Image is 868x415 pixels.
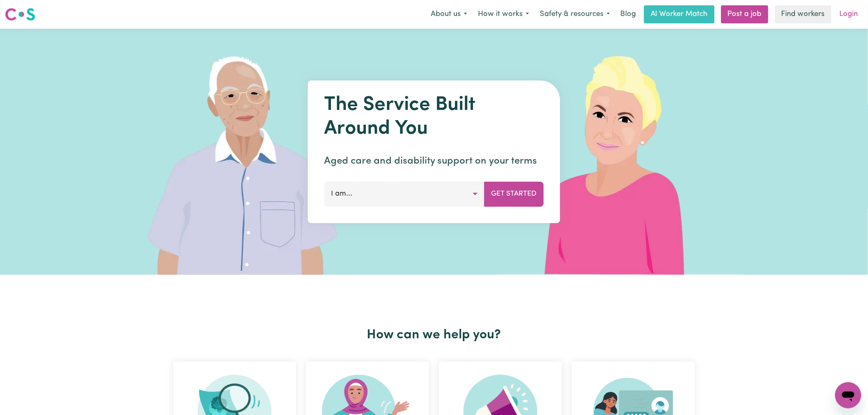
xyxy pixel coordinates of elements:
button: How it works [473,6,535,23]
button: Get Started [484,182,544,206]
a: Login [835,5,863,23]
a: AI Worker Match [644,5,715,23]
a: Find workers [775,5,831,23]
p: Aged care and disability support on your terms [324,154,544,169]
button: I am... [324,182,485,206]
img: Careseekers logo [5,7,35,22]
button: Safety & resources [535,6,615,23]
a: Post a job [721,5,768,23]
a: Careseekers logo [5,5,35,24]
iframe: Button to launch messaging window [835,382,861,408]
button: About us [425,6,473,23]
a: Blog [615,5,641,23]
h1: The Service Built Around You [324,93,544,141]
h2: How can we help you? [168,327,700,343]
